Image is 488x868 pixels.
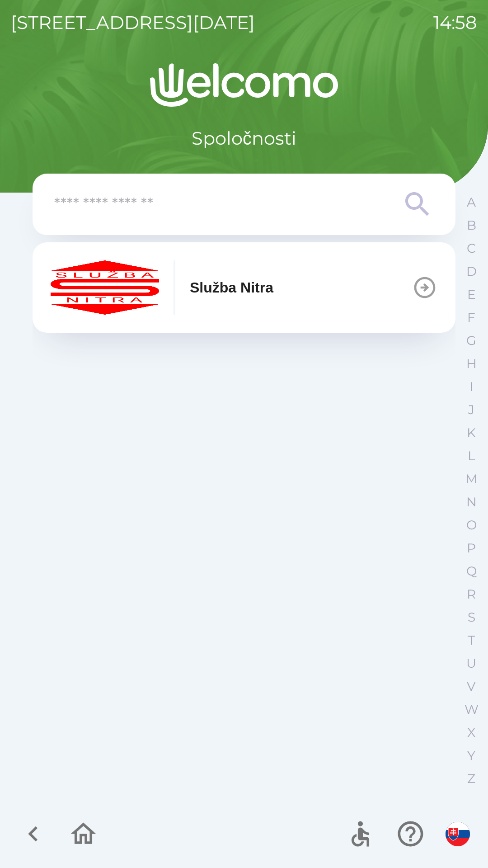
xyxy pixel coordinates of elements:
button: U [460,652,483,675]
p: F [467,310,475,325]
p: H [466,356,477,372]
p: N [466,494,477,510]
p: M [465,471,478,487]
button: L [460,444,483,467]
button: Služba Nitra [33,242,455,333]
p: B [467,217,476,233]
p: D [466,264,477,279]
button: D [460,260,483,283]
button: S [460,606,483,629]
p: V [467,679,476,694]
p: U [466,656,476,671]
p: C [467,241,476,256]
p: T [468,632,475,648]
p: Služba Nitra [190,277,273,298]
button: O [460,514,483,537]
p: Z [467,771,475,787]
p: I [469,379,473,395]
img: c55f63fc-e714-4e15-be12-dfeb3df5ea30.png [51,260,159,315]
button: Z [460,767,483,790]
p: K [467,425,476,441]
button: E [460,283,483,306]
button: W [460,698,483,721]
button: V [460,675,483,698]
p: Spoločnosti [192,125,296,152]
button: M [460,467,483,491]
p: L [468,448,475,464]
p: P [467,540,476,556]
button: F [460,306,483,329]
button: B [460,214,483,237]
button: T [460,629,483,652]
button: Q [460,560,483,583]
p: E [467,287,476,302]
button: J [460,398,483,421]
button: P [460,537,483,560]
button: Y [460,744,483,767]
p: J [468,402,474,418]
p: O [466,517,477,533]
p: Q [466,563,477,579]
p: G [466,333,476,349]
p: S [468,609,475,625]
p: R [467,586,476,602]
button: H [460,352,483,375]
button: I [460,375,483,398]
p: A [467,194,476,210]
img: sk flag [446,822,470,846]
button: G [460,329,483,352]
button: N [460,491,483,514]
button: A [460,191,483,214]
p: [STREET_ADDRESS][DATE] [11,9,255,36]
p: 14:58 [433,9,477,36]
button: K [460,421,483,444]
p: X [467,725,475,741]
p: W [465,702,479,717]
button: R [460,583,483,606]
button: X [460,721,483,744]
p: Y [467,748,475,764]
img: Logo [33,63,455,107]
button: C [460,237,483,260]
